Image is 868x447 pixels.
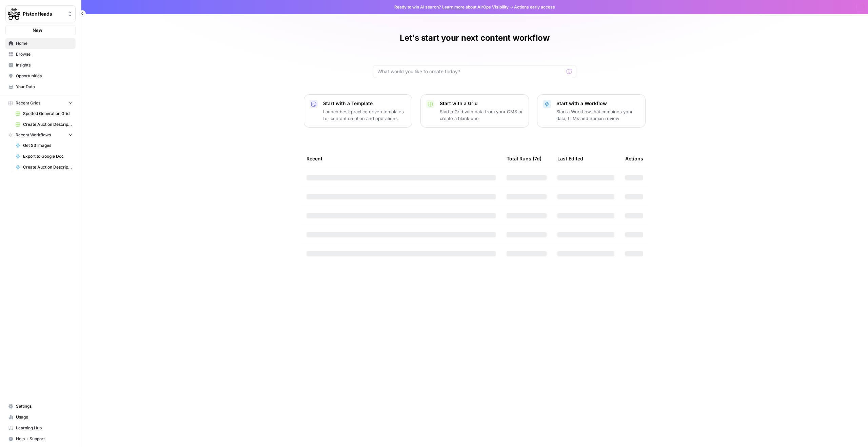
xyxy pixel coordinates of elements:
span: Export to Google Doc [23,153,73,159]
img: PistonHeads Logo [8,8,20,20]
span: PistonHeads [23,11,64,17]
span: Create Auction Descriptions [23,121,73,128]
span: Insights [16,62,73,68]
a: Create Auction Description Page [13,162,76,173]
button: Help + Support [5,433,76,444]
span: Recent Grids [16,100,40,106]
input: What would you like to create today? [377,68,564,75]
span: Recent Workflows [16,132,51,138]
a: Home [5,38,76,49]
button: Recent Grids [5,98,76,108]
p: Start a Grid with data from your CMS or create a blank one [440,108,523,122]
a: Get S3 Images [13,140,76,151]
a: Opportunities [5,71,76,81]
span: New [33,27,42,34]
a: Create Auction Descriptions [13,119,76,130]
span: Opportunities [16,73,73,79]
span: Help + Support [16,436,73,442]
button: Start with a TemplateLaunch best-practice driven templates for content creation and operations [304,94,412,128]
button: Start with a GridStart a Grid with data from your CMS or create a blank one [420,94,529,128]
span: Settings [16,403,73,409]
span: Ready to win AI search? about AirOps Visibility [394,4,509,10]
span: Browse [16,51,73,57]
a: Usage [5,412,76,423]
div: Actions [625,149,643,168]
h1: Let's start your next content workflow [400,33,550,43]
a: Your Data [5,81,76,92]
span: Actions early access [514,4,555,10]
button: Workspace: PistonHeads [5,5,76,22]
span: Your Data [16,84,73,90]
div: Recent [307,149,496,168]
span: Get S3 Images [23,142,73,149]
p: Start a Workflow that combines your data, LLMs and human review [556,108,640,122]
p: Start with a Workflow [556,100,640,107]
p: Start with a Template [323,100,407,107]
a: Learning Hub [5,423,76,433]
a: Insights [5,60,76,71]
button: Start with a WorkflowStart a Workflow that combines your data, LLMs and human review [537,94,646,128]
a: Settings [5,401,76,412]
p: Start with a Grid [440,100,523,107]
a: Spotted Generation Grid [13,108,76,119]
span: Usage [16,414,73,420]
span: Home [16,40,73,46]
span: Learning Hub [16,425,73,431]
a: Browse [5,49,76,60]
span: Create Auction Description Page [23,164,73,170]
button: Recent Workflows [5,130,76,140]
div: Total Runs (7d) [507,149,541,168]
a: Learn more [442,4,465,9]
span: Spotted Generation Grid [23,111,73,117]
a: Export to Google Doc [13,151,76,162]
p: Launch best-practice driven templates for content creation and operations [323,108,407,122]
div: Last Edited [557,149,583,168]
button: New [5,25,76,35]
